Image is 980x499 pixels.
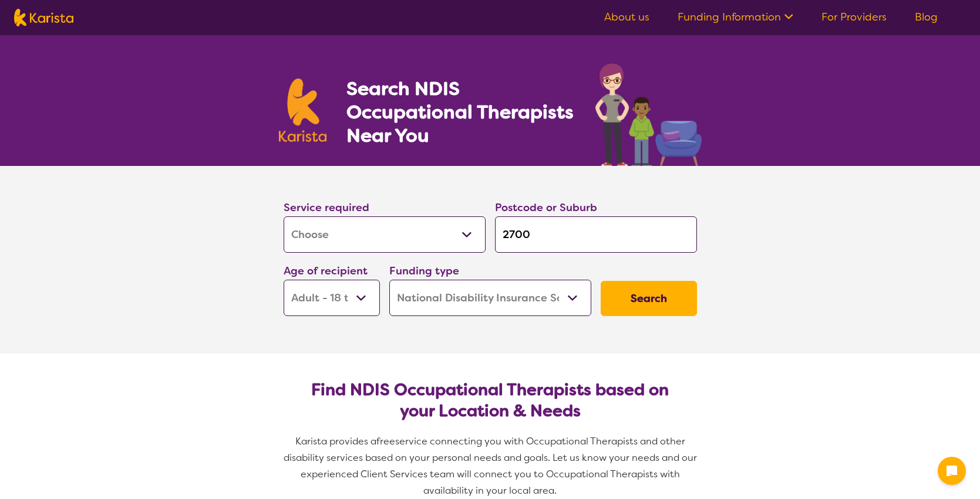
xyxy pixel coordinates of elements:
h1: Search NDIS Occupational Therapists Near You [346,77,575,147]
span: Karista provides a [295,435,376,447]
label: Service required [284,201,369,215]
a: About us [604,10,649,24]
label: Funding type [389,264,459,278]
label: Age of recipient [284,264,368,278]
span: free [376,435,395,447]
img: Karista logo [279,79,327,142]
button: Search [601,281,697,316]
label: Postcode or Suburb [495,201,597,215]
a: Blog [915,10,938,24]
img: occupational-therapy [595,63,702,166]
span: service connecting you with Occupational Therapists and other disability services based on your p... [284,435,699,497]
a: Funding Information [678,10,793,24]
img: Karista logo [14,9,73,26]
h2: Find NDIS Occupational Therapists based on your Location & Needs [293,379,688,422]
input: Type [495,216,697,253]
a: For Providers [821,10,887,24]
